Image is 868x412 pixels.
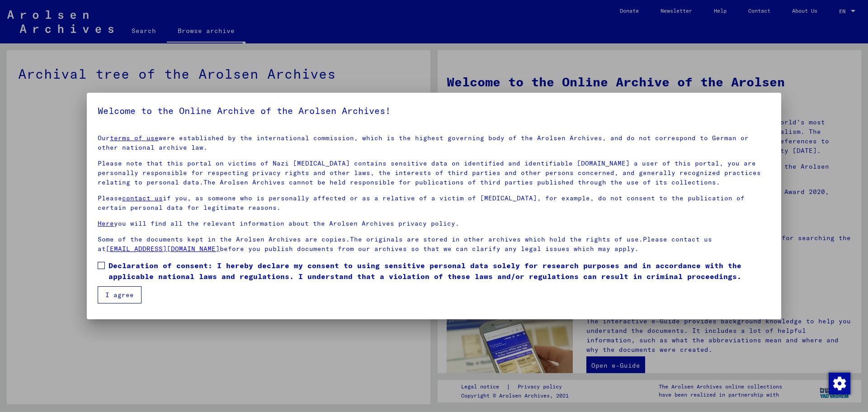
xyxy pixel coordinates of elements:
[98,219,770,228] p: you will find all the relevant information about the Arolsen Archives privacy policy.
[829,373,850,394] img: Change consent
[98,104,770,118] h5: Welcome to the Online Archive of the Arolsen Archives!
[106,245,220,253] a: [EMAIL_ADDRESS][DOMAIN_NAME]
[98,159,770,187] p: Please note that this portal on victims of Nazi [MEDICAL_DATA] contains sensitive data on identif...
[108,260,770,282] span: Declaration of consent: I hereby declare my consent to using sensitive personal data solely for r...
[110,134,159,142] a: terms of use
[98,286,142,303] button: I agree
[98,235,770,254] p: Some of the documents kept in the Arolsen Archives are copies.The originals are stored in other a...
[828,372,850,394] div: Change consent
[98,194,770,213] p: Please if you, as someone who is personally affected or as a relative of a victim of [MEDICAL_DAT...
[98,133,770,152] p: Our were established by the international commission, which is the highest governing body of the ...
[122,194,163,202] a: contact us
[98,219,114,227] a: Here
